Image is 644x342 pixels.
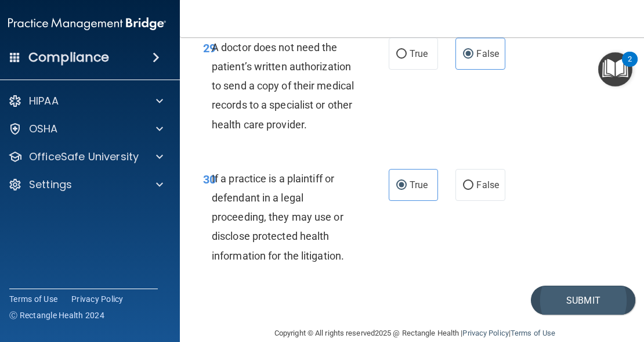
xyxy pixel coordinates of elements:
div: 2 [628,59,632,74]
a: OfficeSafe University [8,150,163,164]
h4: Compliance [28,49,109,66]
a: Terms of Use [511,329,555,337]
a: Settings [8,178,163,192]
span: False [476,179,499,190]
span: A doctor does not need the patient’s written authorization to send a copy of their medical record... [212,41,354,131]
p: OSHA [29,122,58,136]
span: True [410,179,428,190]
button: Open Resource Center, 2 new notifications [598,52,632,87]
img: PMB logo [8,12,166,35]
p: Settings [29,178,72,192]
input: False [463,50,473,59]
a: OSHA [8,122,163,136]
button: Submit [531,286,635,315]
input: True [396,181,407,190]
span: If a practice is a plaintiff or defendant in a legal proceeding, they may use or disclose protect... [212,172,344,262]
p: HIPAA [29,94,59,108]
span: 30 [203,172,216,186]
span: False [476,48,499,59]
a: Privacy Policy [71,293,124,305]
span: True [410,48,428,59]
a: Privacy Policy [462,329,508,337]
span: Ⓒ Rectangle Health 2024 [9,309,104,321]
input: False [463,181,473,190]
span: 29 [203,41,216,55]
input: True [396,50,407,59]
a: HIPAA [8,94,163,108]
p: OfficeSafe University [29,150,139,164]
a: Terms of Use [9,293,57,305]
